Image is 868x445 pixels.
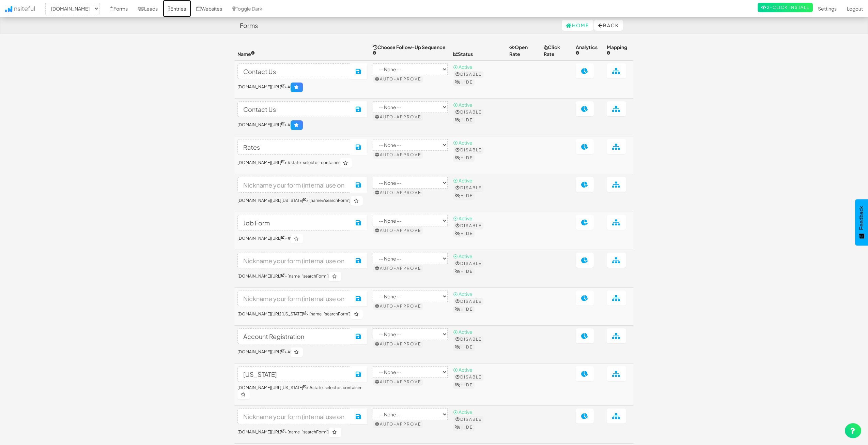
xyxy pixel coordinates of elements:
button: Disable [454,71,483,78]
input: Nickname your form (internal use only) [237,409,351,424]
button: Auto-approve [373,341,423,347]
a: [DOMAIN_NAME][URL][US_STATE] [237,311,306,316]
h6: > [name='searchForm'] [237,428,367,437]
button: Auto-approve [373,379,423,385]
span: Name [237,51,255,57]
a: [DOMAIN_NAME][URL] [237,236,284,241]
button: Hide [453,382,475,388]
button: Hide [453,424,475,431]
input: Nickname your form (internal use only) [237,63,351,79]
button: Auto-approve [373,151,423,158]
button: Auto-approve [373,189,423,196]
h6: > #state-selector-container [237,385,367,399]
a: [DOMAIN_NAME][URL] [237,349,284,354]
button: Disable [454,416,483,423]
span: ⦿ Active [453,253,472,259]
a: 2-Click Install [758,3,813,12]
span: Analytics [576,44,598,57]
span: ⦿ Active [453,291,472,297]
h6: > #state-selector-container [237,158,367,168]
a: Home [562,20,593,31]
h4: Forms [240,22,258,29]
span: ⦿ Active [453,177,472,183]
button: Auto-approve [373,303,423,310]
img: icon.png [5,6,12,12]
button: Disable [454,147,483,153]
button: Hide [453,117,475,123]
button: Disable [454,298,483,305]
button: Feedback - Show survey [855,199,868,246]
button: Auto-approve [373,227,423,234]
button: Hide [453,154,475,161]
button: Hide [453,79,475,86]
th: Open Rate [507,41,541,60]
button: Auto-approve [373,421,423,428]
a: [DOMAIN_NAME][URL][US_STATE] [237,198,306,203]
span: ⦿ Active [453,139,472,146]
button: Disable [454,260,483,267]
input: Nickname your form (internal use only) [237,328,351,344]
button: Disable [454,222,483,229]
button: Hide [453,230,475,237]
a: [DOMAIN_NAME][URL][US_STATE] [237,385,306,390]
a: [DOMAIN_NAME][URL] [237,84,284,89]
button: Auto-approve [373,76,423,83]
button: Disable [454,336,483,343]
h6: > # [237,83,367,92]
input: Nickname your form (internal use only) [237,177,351,193]
button: Back [594,20,623,31]
input: Nickname your form (internal use only) [237,215,351,231]
span: ⦿ Active [453,367,472,373]
span: ⦿ Active [453,64,472,70]
h6: > # [237,234,367,243]
span: Feedback [858,206,865,230]
button: Hide [453,192,475,199]
input: Nickname your form (internal use only) [237,139,351,155]
a: [DOMAIN_NAME][URL] [237,429,284,434]
input: Nickname your form (internal use only) [237,291,351,306]
button: Auto-approve [373,265,423,272]
button: Disable [454,109,483,116]
h6: > # [237,120,367,130]
span: ⦿ Active [453,409,472,415]
a: [DOMAIN_NAME][URL] [237,160,284,165]
input: Nickname your form (internal use only) [237,366,351,382]
span: ⦿ Active [453,215,472,221]
button: Disable [454,184,483,191]
input: Nickname your form (internal use only) [237,253,351,268]
h6: > [name='searchForm'] [237,272,367,281]
h6: > # [237,347,367,357]
h6: > [name='searchForm'] [237,310,367,319]
input: Nickname your form (internal use only) [237,101,351,117]
span: ⦿ Active [453,329,472,335]
a: [DOMAIN_NAME][URL] [237,273,284,279]
h6: > [name='searchForm'] [237,196,367,206]
span: Mapping [607,44,627,57]
a: [DOMAIN_NAME][URL] [237,122,284,127]
span: ⦿ Active [453,102,472,108]
button: Auto-approve [373,114,423,120]
button: Disable [454,374,483,381]
button: Hide [453,268,475,275]
button: Hide [453,344,475,351]
span: Choose Follow-Up Sequence [373,44,446,57]
button: Hide [453,306,475,313]
th: Status [450,41,507,60]
th: Click Rate [541,41,573,60]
